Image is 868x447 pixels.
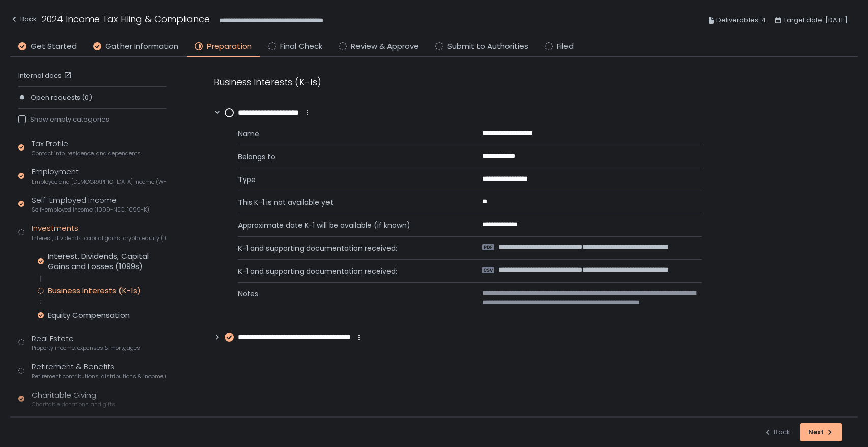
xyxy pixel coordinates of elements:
button: Back [10,12,37,29]
span: Employee and [DEMOGRAPHIC_DATA] income (W-2s) [32,178,166,186]
span: Charitable donations and gifts [32,401,115,408]
span: Contact info, residence, and dependents [32,150,141,157]
div: Self-Employed Income [32,195,149,214]
button: Next [800,423,842,441]
span: Gather Information [105,41,178,52]
span: Target date: [DATE] [783,14,848,26]
span: Notes [238,289,458,307]
div: Real Estate [32,333,140,352]
span: K-1 and supporting documentation received: [238,266,458,276]
span: Deliverables: 4 [716,14,766,26]
div: Charitable Giving [32,390,115,409]
span: Final Check [280,41,322,52]
div: Next [808,428,834,437]
span: Get Started [31,41,77,52]
div: Employment [32,166,166,186]
div: Tax Profile [32,138,141,158]
span: Interest, dividends, capital gains, crypto, equity (1099s, K-1s) [32,234,166,242]
span: Review & Approve [351,41,419,52]
span: Preparation [207,41,252,52]
span: K-1 and supporting documentation received: [238,243,458,253]
span: Filed [557,41,574,52]
div: Retirement & Benefits [32,361,166,380]
div: Equity Compensation [48,310,130,320]
span: Retirement contributions, distributions & income (1099-R, 5498) [32,373,166,380]
span: Open requests (0) [31,93,92,102]
h1: 2024 Income Tax Filing & Compliance [42,12,210,26]
span: Type [238,174,458,185]
span: Property income, expenses & mortgages [32,344,140,352]
span: Self-employed income (1099-NEC, 1099-K) [32,206,149,214]
span: Belongs to [238,152,458,162]
button: Back [764,423,790,441]
div: Back [10,13,37,25]
div: Business Interests (K-1s) [214,75,702,89]
span: Submit to Authorities [447,41,528,52]
span: This K-1 is not available yet [238,197,458,207]
span: Approximate date K-1 will be available (if known) [238,220,458,230]
div: Back [764,428,790,437]
a: Internal docs [18,71,74,80]
span: Name [238,129,458,139]
div: Interest, Dividends, Capital Gains and Losses (1099s) [48,251,166,272]
div: Business Interests (K-1s) [48,286,141,296]
div: Investments [32,223,166,242]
